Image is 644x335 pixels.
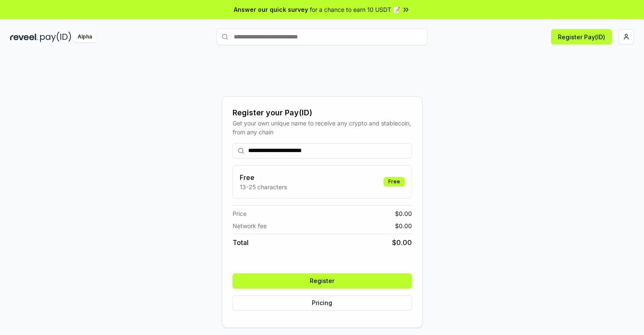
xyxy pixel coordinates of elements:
[233,209,246,218] span: Price
[551,29,612,44] button: Register Pay(ID)
[395,209,412,218] span: $ 0.00
[234,5,308,14] span: Answer our quick survey
[73,32,97,42] div: Alpha
[395,221,412,230] span: $ 0.00
[384,177,405,186] div: Free
[233,237,249,248] span: Total
[233,107,412,119] div: Register your Pay(ID)
[10,32,38,42] img: reveel_dark
[240,182,287,191] p: 13-25 characters
[240,172,287,182] h3: Free
[40,32,71,42] img: pay_id
[233,273,412,289] button: Register
[233,221,267,230] span: Network fee
[233,119,412,136] div: Get your own unique name to receive any crypto and stablecoin, from any chain
[233,295,412,310] button: Pricing
[310,5,400,14] span: for a chance to earn 10 USDT 📝
[392,237,412,248] span: $ 0.00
